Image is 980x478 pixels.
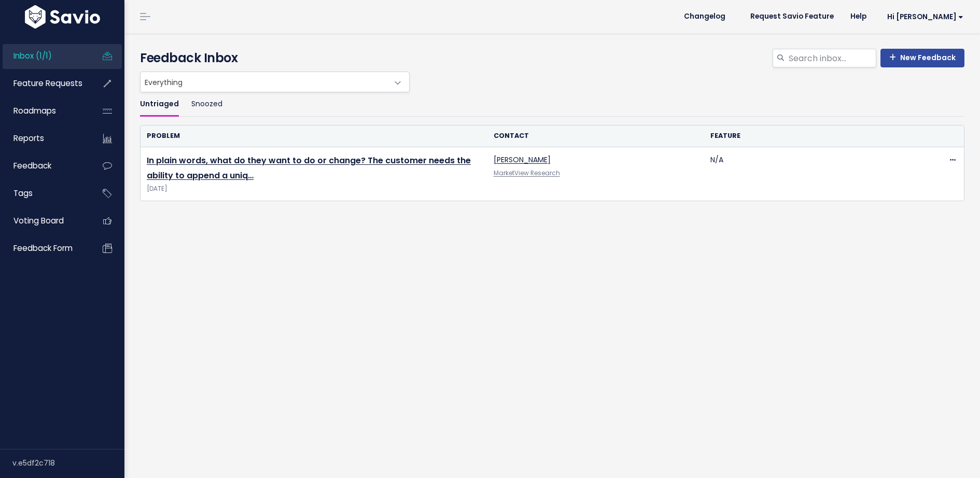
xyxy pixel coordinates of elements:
a: Snoozed [191,92,222,117]
span: Everything [141,72,388,92]
th: Contact [487,125,704,147]
a: MarketView Research [494,169,560,177]
span: Reports [13,133,44,144]
span: Inbox (1/1) [13,50,52,61]
a: Feedback form [3,236,86,260]
span: Feature Requests [13,78,82,89]
span: Hi [PERSON_NAME] [887,13,963,21]
th: Feature [704,125,921,147]
td: N/A [704,147,921,201]
a: New Feedback [880,49,964,67]
h4: Feedback Inbox [140,49,964,67]
a: Roadmaps [3,99,86,123]
span: Roadmaps [13,105,56,116]
a: Tags [3,181,86,205]
span: [DATE] [147,184,481,194]
a: Feature Requests [3,72,86,95]
a: Request Savio Feature [742,9,842,24]
a: Inbox (1/1) [3,44,86,68]
a: Help [842,9,875,24]
span: Feedback [13,160,51,171]
a: Hi [PERSON_NAME] [875,9,972,25]
div: v.e5df2c718 [12,449,124,476]
span: Changelog [684,13,725,20]
img: logo-white.9d6f32f41409.svg [22,5,103,29]
a: Reports [3,126,86,150]
ul: Filter feature requests [140,92,964,117]
span: Everything [140,72,410,92]
span: Feedback form [13,243,73,254]
span: Tags [13,188,33,199]
a: Voting Board [3,209,86,233]
a: [PERSON_NAME] [494,154,551,165]
input: Search inbox... [788,49,876,67]
a: Untriaged [140,92,179,117]
a: Feedback [3,154,86,178]
a: In plain words, what do they want to do or change? The customer needs the ability to append a uniq… [147,154,471,181]
th: Problem [141,125,487,147]
span: Voting Board [13,215,64,226]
